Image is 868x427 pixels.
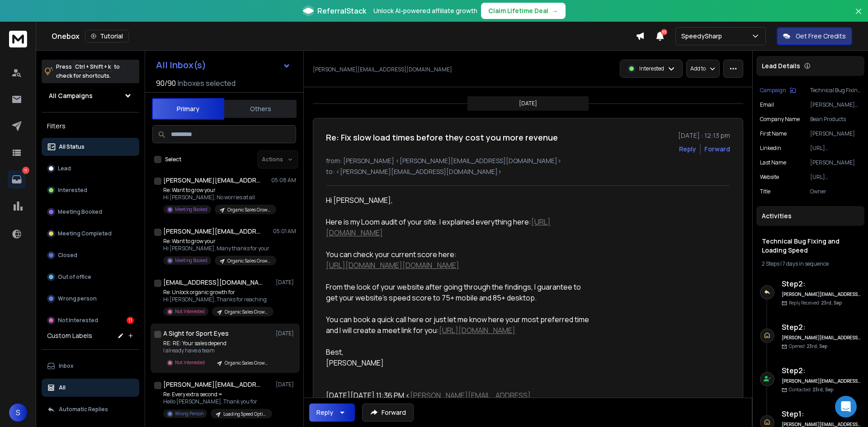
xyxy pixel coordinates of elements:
[175,257,208,264] p: Meeting Booked
[326,216,590,238] div: Here is my Loom audit of your site. I explained everything here:
[163,176,263,185] h1: [PERSON_NAME][EMAIL_ADDRESS][DOMAIN_NAME]
[326,390,590,412] div: [DATE][DATE] 11:36 PM < > wrote:
[42,379,139,397] button: All
[163,347,272,354] p: I already have a team
[678,131,730,140] p: [DATE] : 12:13 pm
[313,66,452,73] p: [PERSON_NAME][EMAIL_ADDRESS][DOMAIN_NAME]
[152,98,224,120] button: Primary
[326,282,590,303] div: From the look of your website after going through the findings, I guarantee to get your website's...
[309,404,355,422] button: Reply
[326,314,590,336] div: You can book a quick call here or just let me know here your most preferred time and I will creat...
[163,380,263,389] h1: [PERSON_NAME][EMAIL_ADDRESS][DOMAIN_NAME]
[760,116,800,123] p: Company Name
[760,101,774,108] p: Email
[42,400,139,418] button: Automatic Replies
[59,384,66,391] p: All
[760,174,779,181] p: website
[439,325,515,335] a: [URL][DOMAIN_NAME]
[58,317,98,324] p: Not Interested
[58,208,102,216] p: Meeting Booked
[225,309,268,315] p: Organic Sales Growth
[163,245,272,252] p: Hi [PERSON_NAME], Many thanks for your
[810,174,861,181] p: [URL][DOMAIN_NAME]
[42,203,139,221] button: Meeting Booked
[519,100,537,107] p: [DATE]
[163,329,229,338] h1: A Sight for Sport Eyes
[225,360,268,366] p: Organic Sales Growth
[163,278,263,287] h1: [EMAIL_ADDRESS][DOMAIN_NAME]
[22,167,29,174] p: 11
[9,404,27,422] button: S
[810,116,861,123] p: Bean Products
[175,359,205,366] p: Not Interested
[326,260,459,270] a: [URL][DOMAIN_NAME][DOMAIN_NAME]
[227,258,271,264] p: Organic Sales Growth
[42,357,139,375] button: Inbox
[42,181,139,199] button: Interested
[58,230,112,237] p: Meeting Completed
[58,273,91,281] p: Out of office
[227,206,271,213] p: Organic Sales Growth
[273,228,296,235] p: 05:01 AM
[165,156,181,163] label: Select
[316,408,333,417] div: Reply
[156,78,176,89] span: 90 / 90
[783,260,829,267] span: 7 days in sequence
[782,278,861,289] h6: Step 2 :
[149,56,298,74] button: All Inbox(s)
[326,195,590,206] div: Hi [PERSON_NAME],
[326,156,730,165] p: from: [PERSON_NAME] <[PERSON_NAME][EMAIL_ADDRESS][DOMAIN_NAME]>
[760,130,787,137] p: First Name
[661,29,667,35] span: 33
[42,138,139,156] button: All Status
[42,225,139,243] button: Meeting Completed
[58,187,87,194] p: Interested
[552,6,558,15] span: →
[679,145,696,154] button: Reply
[760,145,781,152] p: linkedin
[326,390,531,411] a: [PERSON_NAME][EMAIL_ADDRESS][DOMAIN_NAME]
[42,246,139,264] button: Closed
[42,311,139,329] button: Not Interested11
[326,357,590,368] div: [PERSON_NAME]
[762,260,779,267] span: 2 Steps
[163,187,272,194] p: Re: Want to grow your
[782,291,861,298] h6: [PERSON_NAME][EMAIL_ADDRESS][DOMAIN_NAME]
[326,167,730,176] p: to: <[PERSON_NAME][EMAIL_ADDRESS][DOMAIN_NAME]>
[373,6,477,15] p: Unlock AI-powered affiliate growth
[756,206,864,226] div: Activities
[760,87,796,94] button: Campaign
[276,330,296,337] p: [DATE]
[760,188,770,195] p: title
[810,188,861,195] p: Owner
[782,334,861,341] h6: [PERSON_NAME][EMAIL_ADDRESS][DOMAIN_NAME]
[782,365,861,376] h6: Step 2 :
[59,362,74,370] p: Inbox
[58,165,71,172] p: Lead
[127,317,134,324] div: 11
[317,5,366,16] span: ReferralStack
[156,61,206,70] h1: All Inbox(s)
[52,30,636,42] div: Onebox
[42,160,139,178] button: Lead
[777,27,852,45] button: Get Free Credits
[42,120,139,132] h3: Filters
[224,99,297,119] button: Others
[760,87,786,94] p: Campaign
[762,61,800,70] p: Lead Details
[163,398,272,405] p: Hello [PERSON_NAME], Thank you for
[326,249,590,271] div: You can check your current score here:
[178,78,236,89] h3: Inboxes selected
[639,65,664,72] p: Interested
[810,159,861,166] p: [PERSON_NAME]
[812,386,833,393] span: 23rd, Sep
[42,87,139,105] button: All Campaigns
[810,130,861,137] p: [PERSON_NAME]
[782,408,861,419] h6: Step 1 :
[810,145,861,152] p: [URL][DOMAIN_NAME][PERSON_NAME]
[853,5,864,27] button: Close banner
[807,343,827,349] span: 23rd, Sep
[42,268,139,286] button: Out of office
